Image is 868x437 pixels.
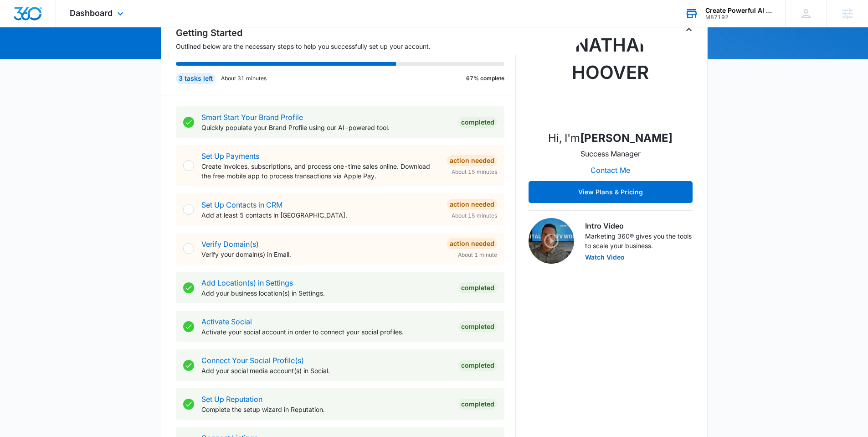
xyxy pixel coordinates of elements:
a: Activate Social [201,317,252,326]
a: Set Up Payments [201,151,259,161]
p: Hi, I'm [548,130,673,146]
p: Activate your social account in order to connect your social profiles. [201,327,451,337]
a: Set Up Contacts in CRM [201,200,282,209]
div: Action Needed [447,199,497,210]
p: Add your social media account(s) in Social. [201,366,451,375]
p: Add at least 5 contacts in [GEOGRAPHIC_DATA]. [201,210,440,220]
div: 3 tasks left [176,73,216,84]
div: Action Needed [447,238,497,249]
p: About 31 minutes [221,74,267,83]
img: Nathan Hoover [565,31,656,123]
p: Marketing 360® gives you the tools to scale your business. [585,231,693,250]
button: View Plans & Pricing [529,181,693,203]
a: Verify Domain(s) [201,239,259,249]
div: account id [705,14,772,21]
p: Quickly populate your Brand Profile using our AI-powered tool. [201,123,451,132]
div: account name [705,7,772,14]
a: Add Location(s) in Settings [201,278,293,287]
p: Outlined below are the necessary steps to help you successfully set up your account. [176,42,516,51]
h3: Intro Video [585,220,693,231]
span: About 15 minutes [452,212,497,220]
a: Smart Start Your Brand Profile [201,113,303,122]
strong: [PERSON_NAME] [580,131,673,145]
button: Watch Video [585,254,625,260]
p: Complete the setup wizard in Reputation. [201,405,451,414]
a: Set Up Reputation [201,395,262,404]
span: About 1 minute [458,251,497,259]
div: Completed [458,117,497,128]
button: Toggle Collapse [683,24,694,35]
p: 67% complete [466,74,504,83]
h2: Getting Started [176,26,516,40]
span: Dashboard [70,8,113,18]
p: Success Manager [580,148,641,159]
img: Intro Video [529,218,574,264]
p: Add your business location(s) in Settings. [201,288,451,298]
div: Completed [458,399,497,410]
div: Completed [458,321,497,332]
div: Completed [458,360,497,371]
button: Contact Me [581,159,639,181]
p: Create invoices, subscriptions, and process one-time sales online. Download the free mobile app t... [201,161,440,181]
a: Connect Your Social Profile(s) [201,356,304,365]
span: About 15 minutes [452,168,497,176]
div: Completed [458,282,497,293]
div: Action Needed [447,155,497,166]
p: Verify your domain(s) in Email. [201,250,440,259]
